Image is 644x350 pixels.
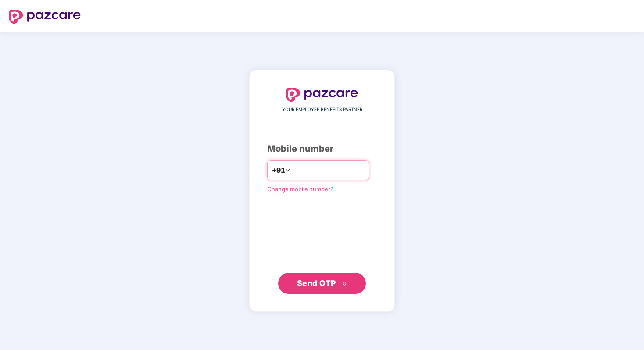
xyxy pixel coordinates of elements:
[278,273,366,294] button: Send OTPdouble-right
[297,279,336,288] span: Send OTP
[267,186,333,193] a: Change mobile number?
[282,106,362,113] span: YOUR EMPLOYEE BENEFITS PARTNER
[9,10,81,24] img: logo
[286,88,358,102] img: logo
[342,281,347,287] span: double-right
[272,165,285,176] span: +91
[285,168,290,173] span: down
[267,142,377,156] div: Mobile number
